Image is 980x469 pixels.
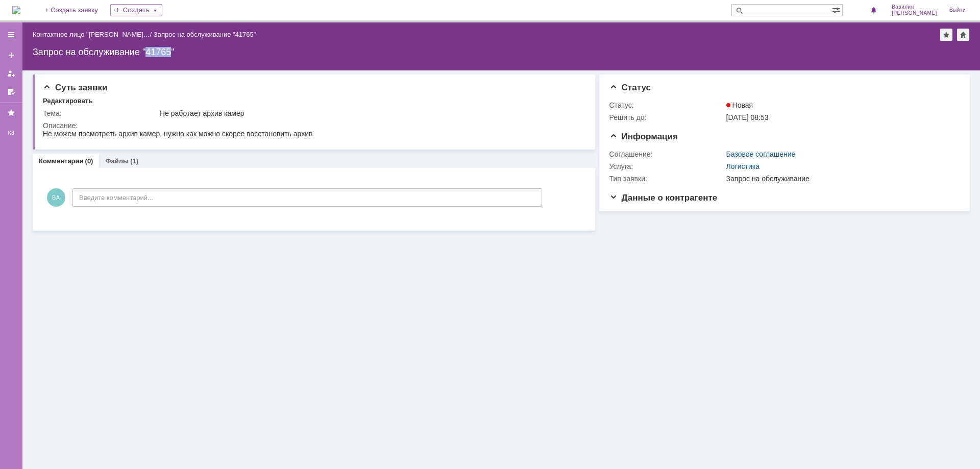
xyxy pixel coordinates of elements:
span: Расширенный поиск [832,5,842,14]
div: Решить до: [609,113,724,121]
div: Услуга: [609,162,724,170]
span: ВА [47,188,65,207]
div: Создать [110,4,162,16]
a: Мои заявки [3,65,19,82]
div: Тип заявки: [609,175,724,183]
div: Соглашение: [609,150,724,158]
span: Информация [609,132,678,141]
div: / [33,31,154,38]
div: (0) [85,157,93,165]
div: Добавить в избранное [940,29,952,41]
div: Описание: [43,121,581,130]
a: Файлы [105,157,129,165]
div: Запрос на обслуживание [726,175,954,183]
img: logo [12,6,20,14]
span: Новая [726,101,753,109]
a: КЗ [3,125,19,141]
a: Создать заявку [3,47,19,63]
div: Статус: [609,101,724,109]
div: Запрос на обслуживание "41765" [154,31,256,38]
span: [PERSON_NAME] [892,10,937,16]
div: Редактировать [43,97,92,105]
a: Комментарии [39,157,84,165]
div: КЗ [3,129,19,137]
span: Вавилин [892,4,937,10]
a: Логистика [726,162,759,170]
div: Тема: [43,109,158,117]
span: [DATE] 08:53 [726,113,769,121]
div: Сделать домашней страницей [957,29,969,41]
span: Суть заявки [43,83,107,92]
a: Мои согласования [3,84,19,100]
span: Статус [609,83,651,92]
a: Базовое соглашение [726,150,796,158]
a: Перейти на домашнюю страницу [12,6,20,14]
div: Запрос на обслуживание "41765" [33,47,970,57]
div: (1) [130,157,138,165]
div: Не работает архив камер [160,109,579,117]
a: Контактное лицо "[PERSON_NAME]… [33,31,150,38]
span: Данные о контрагенте [609,193,718,203]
